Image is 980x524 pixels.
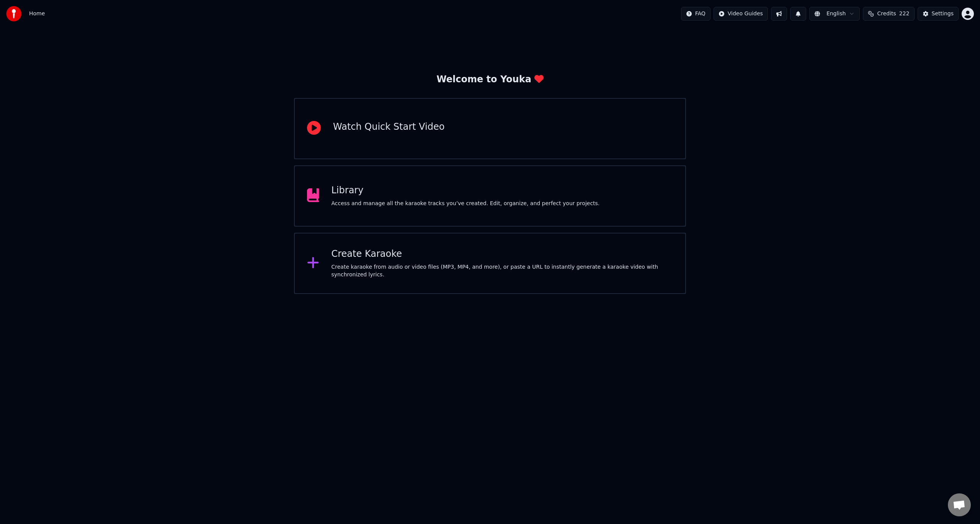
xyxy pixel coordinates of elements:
div: Library [332,184,600,197]
div: Create karaoke from audio or video files (MP3, MP4, and more), or paste a URL to instantly genera... [332,263,673,279]
span: Home [29,10,45,18]
button: Credits222 [863,7,914,21]
button: FAQ [681,7,710,21]
div: Create Karaoke [332,248,673,260]
div: Welcome to Youka [436,73,544,86]
nav: breadcrumb [29,10,45,18]
div: Watch Quick Start Video [333,121,444,133]
div: Settings [932,10,954,18]
span: 222 [899,10,910,18]
div: Open chat [948,493,971,516]
span: Credits [877,10,896,18]
div: Access and manage all the karaoke tracks you’ve created. Edit, organize, and perfect your projects. [332,200,600,207]
button: Video Guides [714,7,768,21]
button: Settings [918,7,959,21]
img: youka [6,6,21,21]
